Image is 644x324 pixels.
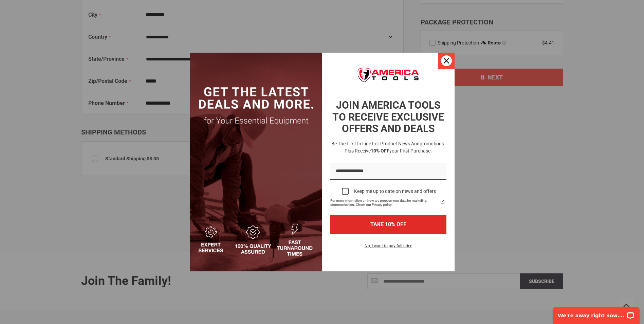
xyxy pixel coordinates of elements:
[332,99,444,134] strong: JOIN AMERICA TOOLS TO RECEIVE EXCLUSIVE OFFERS AND DEALS
[329,140,448,155] h3: Be the first in line for product news and
[359,242,418,254] button: No, I want to pay full price
[549,303,644,324] iframe: LiveChat chat widget
[438,198,446,206] svg: link icon
[438,53,455,69] button: Close
[438,198,446,206] a: Read our Privacy Policy
[345,141,445,154] span: promotions. Plus receive your first purchase.
[371,148,389,154] strong: 10% OFF
[330,163,446,180] input: Email field
[330,215,446,234] button: TAKE 10% OFF
[330,199,438,207] span: For more information on how we process your data for marketing communication. Check our Privacy p...
[354,188,436,194] div: Keep me up to date on news and offers
[444,58,449,64] svg: close icon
